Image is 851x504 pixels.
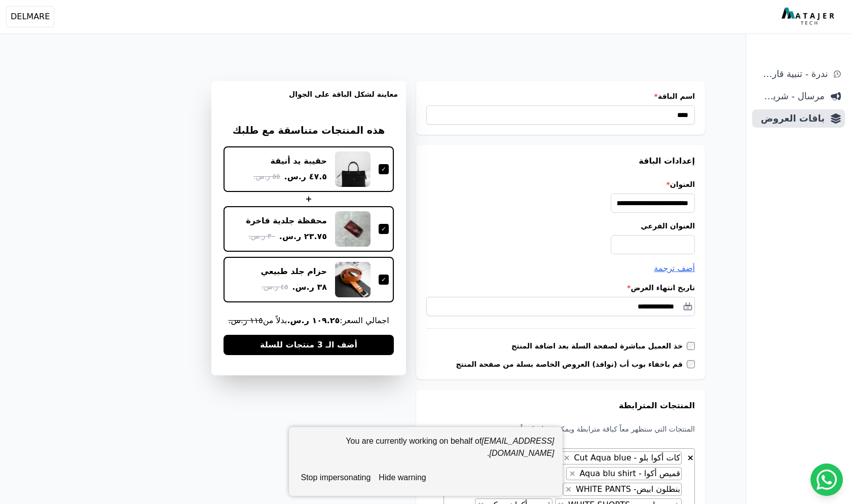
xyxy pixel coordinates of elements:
span: أضف الـ 3 منتجات للسلة [260,339,357,351]
label: العنوان الفرعي [426,221,695,231]
li: كات أكوا بلو - Cut Aqua blue [561,451,682,464]
label: العنوان [426,179,695,189]
span: باقات العروض [756,111,825,126]
button: stop impersonating [297,468,375,488]
h3: هذه المنتجات متناسقة مع طلبك [224,124,394,138]
s: ١١٥ ر.س. [228,316,263,325]
span: ٣٨ ر.س. [292,281,327,293]
img: حزام جلد طبيعي [335,262,371,297]
div: محفظة جلدية فاخرة [246,215,327,226]
label: تاريخ انتهاء العرض [426,283,695,293]
span: ٢٣.٧٥ ر.س. [279,230,327,243]
button: أضف الـ 3 منتجات للسلة [224,335,394,355]
div: حزام جلد طبيعي [261,266,327,277]
li: بنطلون ابيض- WHITE PANTS [563,483,682,496]
h3: المنتجات المترابطة [426,400,695,412]
img: محفظة جلدية فاخرة [335,211,371,247]
span: × [569,469,575,478]
h3: إعدادات الباقة [426,155,695,167]
b: ١٠٩.٢٥ ر.س. [287,316,340,325]
div: حقيبة يد أنيقة [271,156,327,167]
li: قميص أكوا - Aqua blu shirt [566,467,682,480]
span: ٣٠ ر.س. [249,231,275,242]
div: + [224,193,394,205]
span: قميص أكوا - Aqua blu shirt [577,469,681,478]
span: ٤٥ ر.س. [262,282,288,292]
span: مرسال - شريط دعاية [756,89,825,103]
button: أضف ترجمة [654,262,695,275]
span: DELMARE [11,11,50,23]
span: اجمالي السعر: بدلاً من [224,315,394,327]
button: DELMARE [6,6,54,27]
span: ٥٥ ر.س. [253,171,280,182]
img: حقيبة يد أنيقة [335,151,371,187]
label: قم باخفاء بوب أب (نوافذ) العروض الخاصة بسلة من صفحة المنتج [456,359,687,369]
span: أضف ترجمة [654,263,695,273]
span: كات أكوا بلو - Cut Aqua blue [571,453,681,462]
h3: معاينة لشكل الباقة على الجوال [219,89,398,111]
label: خذ العميل مباشرة لصفحة السلة بعد اضافة المنتج [511,341,687,351]
img: MatajerTech Logo [782,8,837,26]
button: hide warning [375,468,430,488]
em: [EMAIL_ADDRESS][DOMAIN_NAME] [482,437,554,457]
span: ٤٧.٥ ر.س. [284,171,327,183]
button: Remove item [567,468,577,480]
span: ندرة - تنبية قارب علي النفاذ [756,67,828,81]
div: You are currently working on behalf of . [297,435,554,468]
span: بنطلون ابيض- WHITE PANTS [573,484,681,494]
label: اسم الباقة [426,91,695,101]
